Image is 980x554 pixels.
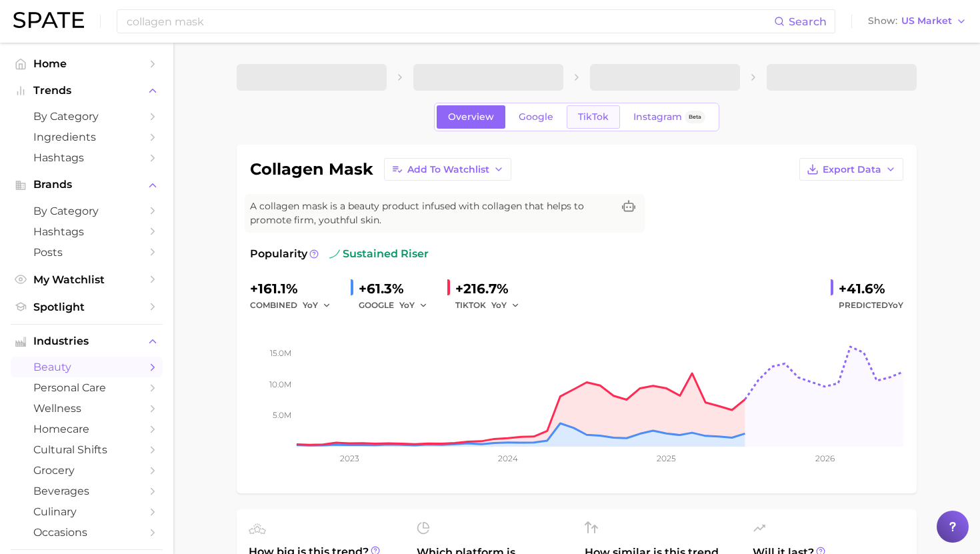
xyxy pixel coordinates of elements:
span: wellness [33,402,140,415]
a: beverages [11,481,163,501]
span: Export Data [823,164,881,175]
span: beverages [33,485,140,497]
span: beauty [33,361,140,373]
a: InstagramBeta [622,105,717,129]
span: My Watchlist [33,273,140,286]
a: TikTok [567,105,620,129]
tspan: 2024 [498,453,518,463]
span: YoY [888,300,903,310]
a: by Category [11,106,163,127]
span: Posts [33,246,140,259]
div: +41.6% [839,278,903,299]
div: GOOGLE [359,297,437,313]
span: grocery [33,464,140,477]
span: Overview [448,111,494,123]
button: Export Data [799,158,903,181]
span: Show [868,17,897,25]
span: Predicted [839,297,903,313]
span: Trends [33,85,140,97]
span: A collagen mask is a beauty product infused with collagen that helps to promote firm, youthful skin. [250,199,613,227]
span: Hashtags [33,225,140,238]
span: homecare [33,423,140,435]
a: occasions [11,522,163,543]
a: Posts [11,242,163,263]
span: Industries [33,335,140,347]
button: Brands [11,175,163,195]
span: Home [33,57,140,70]
span: Google [519,111,553,123]
a: Spotlight [11,297,163,317]
a: homecare [11,419,163,439]
div: TIKTOK [455,297,529,313]
span: Spotlight [33,301,140,313]
span: by Category [33,205,140,217]
span: culinary [33,505,140,518]
span: Search [789,15,827,28]
button: ShowUS Market [865,13,970,30]
img: sustained riser [329,249,340,259]
span: YoY [491,299,507,311]
button: YoY [399,297,428,313]
tspan: 2023 [340,453,359,463]
a: cultural shifts [11,439,163,460]
span: Beta [689,111,701,123]
span: US Market [901,17,952,25]
span: TikTok [578,111,609,123]
h1: collagen mask [250,161,373,177]
span: Ingredients [33,131,140,143]
button: Add to Watchlist [384,158,511,181]
div: +161.1% [250,278,340,299]
a: beauty [11,357,163,377]
a: wellness [11,398,163,419]
button: YoY [491,297,520,313]
button: Trends [11,81,163,101]
a: Overview [437,105,505,129]
span: Hashtags [33,151,140,164]
tspan: 2026 [815,453,835,463]
span: Popularity [250,246,307,262]
span: YoY [399,299,415,311]
img: SPATE [13,12,84,28]
a: culinary [11,501,163,522]
a: personal care [11,377,163,398]
span: Add to Watchlist [407,164,489,175]
div: +216.7% [455,278,529,299]
div: combined [250,297,340,313]
a: My Watchlist [11,269,163,290]
span: sustained riser [329,246,429,262]
a: Hashtags [11,147,163,168]
tspan: 2025 [657,453,676,463]
span: cultural shifts [33,443,140,456]
span: Brands [33,179,140,191]
span: personal care [33,381,140,394]
button: Industries [11,331,163,351]
button: YoY [303,297,331,313]
a: Hashtags [11,221,163,242]
a: Ingredients [11,127,163,147]
a: by Category [11,201,163,221]
span: by Category [33,110,140,123]
span: Instagram [633,111,682,123]
a: Google [507,105,565,129]
span: YoY [303,299,318,311]
span: occasions [33,526,140,539]
a: grocery [11,460,163,481]
a: Home [11,53,163,74]
div: +61.3% [359,278,437,299]
input: Search here for a brand, industry, or ingredient [125,10,774,33]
